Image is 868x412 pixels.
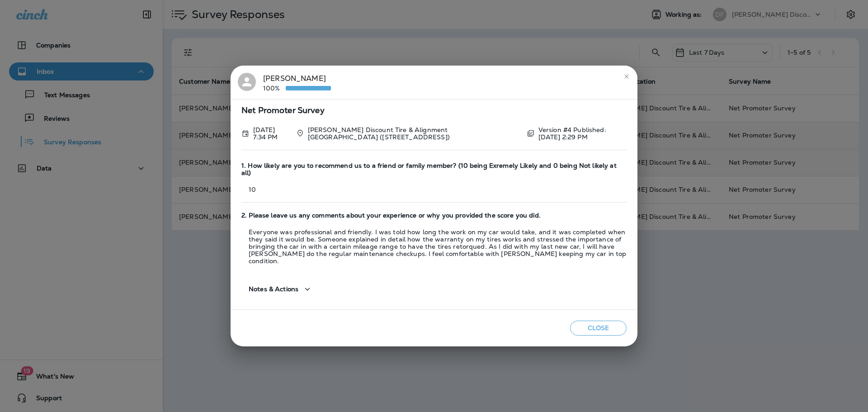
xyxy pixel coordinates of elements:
p: 10 [241,186,627,193]
p: Version #4 Published: [DATE] 2:29 PM [538,126,627,141]
button: Notes & Actions [241,276,320,302]
span: Notes & Actions [249,285,298,293]
p: [PERSON_NAME] Discount Tire & Alignment [GEOGRAPHIC_DATA] ([STREET_ADDRESS]) [308,126,519,141]
span: 2. Please leave us any comments about your experience or why you provided the score you did. [241,212,627,219]
div: [PERSON_NAME] [263,73,331,92]
p: Sep 6, 2025 7:34 PM [253,126,289,141]
button: close [619,69,634,84]
p: Everyone was professional and friendly. I was told how long the work on my car would take, and it... [241,228,627,265]
button: Close [570,321,627,336]
span: Net Promoter Survey [241,107,627,114]
p: 100% [263,85,286,92]
span: 1. How likely are you to recommend us to a friend or family member? (10 being Exremely Likely and... [241,162,627,177]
